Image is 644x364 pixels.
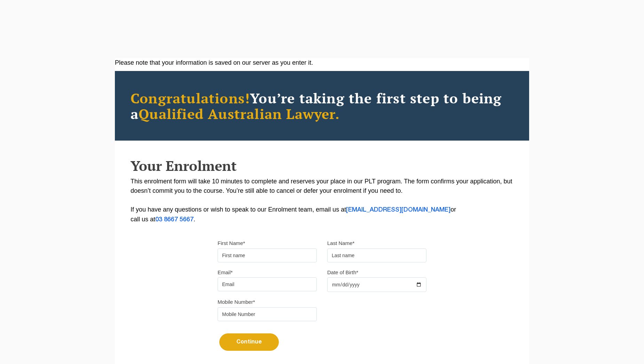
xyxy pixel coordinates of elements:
[218,240,245,247] label: First Name*
[218,299,255,306] label: Mobile Number*
[131,90,513,121] h2: You’re taking the first step to being a
[131,177,513,224] p: This enrolment form will take 10 minutes to complete and reserves your place in our PLT program. ...
[327,248,426,262] input: Last name
[327,269,358,276] label: Date of Birth*
[327,240,354,247] label: Last Name*
[131,158,513,173] h2: Your Enrolment
[115,58,529,68] div: Please note that your information is saved on our server as you enter it.
[155,217,194,222] a: 03 8667 5667
[219,333,279,351] button: Continue
[218,307,317,321] input: Mobile Number
[218,269,233,276] label: Email*
[218,248,317,262] input: First name
[139,104,340,123] span: Qualified Australian Lawyer.
[131,89,250,107] span: Congratulations!
[346,207,450,213] a: [EMAIL_ADDRESS][DOMAIN_NAME]
[218,277,317,291] input: Email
